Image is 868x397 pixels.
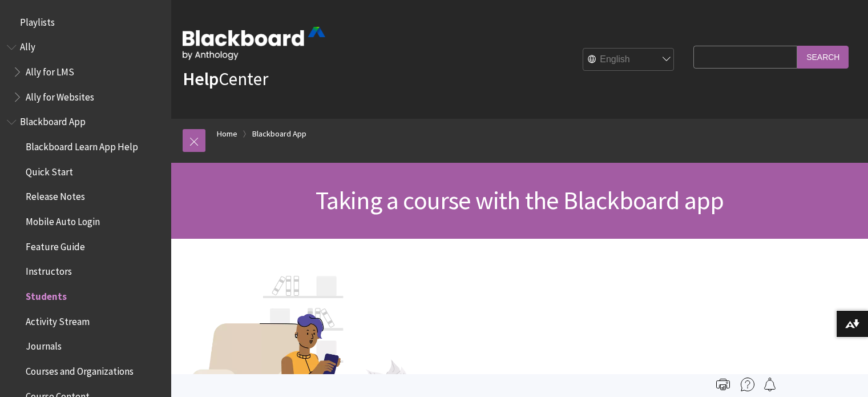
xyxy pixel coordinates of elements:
[26,187,85,203] span: Release Notes
[252,127,306,141] a: Blackboard App
[20,38,35,53] span: Ally
[26,287,67,302] span: Students
[217,127,237,141] a: Home
[26,337,62,352] span: Journals
[183,27,325,60] img: Blackboard by Anthology
[583,49,675,71] select: Site Language Selector
[183,67,219,90] strong: Help
[797,46,849,68] input: Search
[20,13,55,28] span: Playlists
[26,87,94,103] span: Ally for Websites
[26,237,85,252] span: Feature Guide
[20,113,86,128] span: Blackboard App
[741,378,754,391] img: More help
[7,38,164,107] nav: Book outline for Anthology Ally Help
[183,67,268,90] a: HelpCenter
[26,312,90,327] span: Activity Stream
[26,137,138,153] span: Blackboard Learn App Help
[26,62,74,78] span: Ally for LMS
[26,262,72,278] span: Instructors
[716,378,730,391] img: Print
[26,162,73,178] span: Quick Start
[26,362,134,377] span: Courses and Organizations
[763,378,777,391] img: Follow this page
[7,13,164,32] nav: Book outline for Playlists
[26,212,100,227] span: Mobile Auto Login
[316,185,724,216] span: Taking a course with the Blackboard app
